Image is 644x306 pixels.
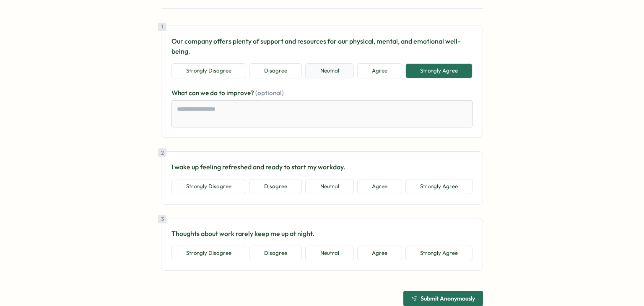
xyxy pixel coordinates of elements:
button: Disagree [249,179,302,194]
button: Strongly Disagree [171,63,246,78]
button: Agree [357,246,402,261]
button: Agree [357,179,402,194]
span: (optional) [255,89,284,97]
p: Thoughts about work rarely keep me up at night. [171,228,473,239]
div: 2 [158,148,166,157]
span: What [171,89,189,97]
button: Disagree [249,63,302,78]
button: Strongly Agree [405,63,473,78]
button: Strongly Agree [405,179,473,194]
span: we [200,89,210,97]
button: Agree [357,63,402,78]
button: Neutral [305,179,353,194]
button: Strongly Disagree [171,179,246,194]
span: do [210,89,219,97]
span: can [189,89,200,97]
p: I wake up feeling refreshed and ready to start my workday. [171,162,473,172]
button: Strongly Agree [405,246,473,261]
div: 3 [158,215,166,223]
button: Submit Anonymously [403,291,483,306]
button: Neutral [305,246,353,261]
button: Neutral [305,63,353,78]
p: Our company offers plenty of support and resources for our physical, mental, and emotional well-b... [171,36,473,57]
span: Submit Anonymously [421,296,475,301]
span: improve? [226,89,255,97]
span: to [219,89,226,97]
button: Strongly Disagree [171,246,246,261]
div: 1 [158,23,166,31]
button: Disagree [249,246,302,261]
